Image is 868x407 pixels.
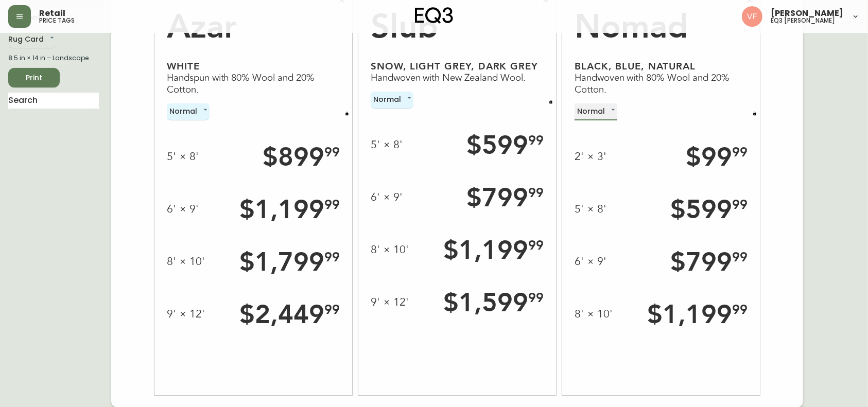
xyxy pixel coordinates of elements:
div: $ 1,199 [443,234,544,266]
div: 8' × 10' [371,243,409,257]
div: $ 1,199 [647,298,748,330]
sup: 99 [732,144,748,160]
div: 5' × 8' [371,138,403,152]
div: Normal [167,103,210,120]
sup: 99 [732,249,748,265]
div: $ 799 [670,246,748,278]
div: 8.5 in × 14 in – Landscape [8,54,99,63]
div: 6' × 9' [371,190,403,204]
div: White [167,60,340,72]
sup: 99 [324,249,340,265]
span: [PERSON_NAME] [771,9,843,17]
div: $ 899 [263,141,340,173]
button: Print [8,68,60,87]
div: Normal [371,92,413,109]
div: 8' × 10' [575,307,613,321]
input: Search [8,93,99,109]
div: 6' × 9' [167,202,199,216]
sup: 99 [732,302,748,317]
sup: 99 [528,237,544,253]
img: 83954825a82370567d732cff99fea37d [742,6,762,27]
sup: 99 [324,144,340,160]
div: 5' × 8' [575,202,606,216]
h5: price tags [39,17,75,24]
div: $ 599 [466,129,544,161]
div: $ 99 [686,141,748,173]
div: Rug Card [8,31,56,48]
div: $ 1,199 [239,193,340,225]
sup: 99 [324,197,340,213]
sup: 99 [528,185,544,201]
div: Snow, Light Grey, Dark Grey [371,60,544,72]
div: 5' × 8' [167,150,199,164]
div: 8' × 10' [167,255,205,269]
span: Retail [39,9,65,17]
div: $ 799 [466,182,544,214]
sup: 99 [324,302,340,317]
div: 9' × 12' [371,295,409,309]
div: 6' × 9' [575,255,606,269]
div: Handwoven with 80% Wool and 20% Cotton. [575,72,748,96]
sup: 99 [528,290,544,306]
sup: 99 [528,132,544,148]
div: Handspun with 80% Wool and 20% Cotton. [167,72,340,96]
div: 2' × 3' [575,150,606,164]
span: Print [16,72,51,84]
div: $ 599 [670,193,748,225]
div: 9' × 12' [167,307,205,321]
div: $ 2,449 [239,298,340,330]
img: logo [415,7,453,24]
div: $ 1,599 [443,287,544,318]
div: Normal [575,103,617,120]
div: Handwoven with New Zealand Wool. [371,72,544,84]
div: Black, Blue, Natural [575,60,748,72]
sup: 99 [732,197,748,213]
div: $ 1,799 [239,246,340,278]
h5: eq3 [PERSON_NAME] [771,17,835,24]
